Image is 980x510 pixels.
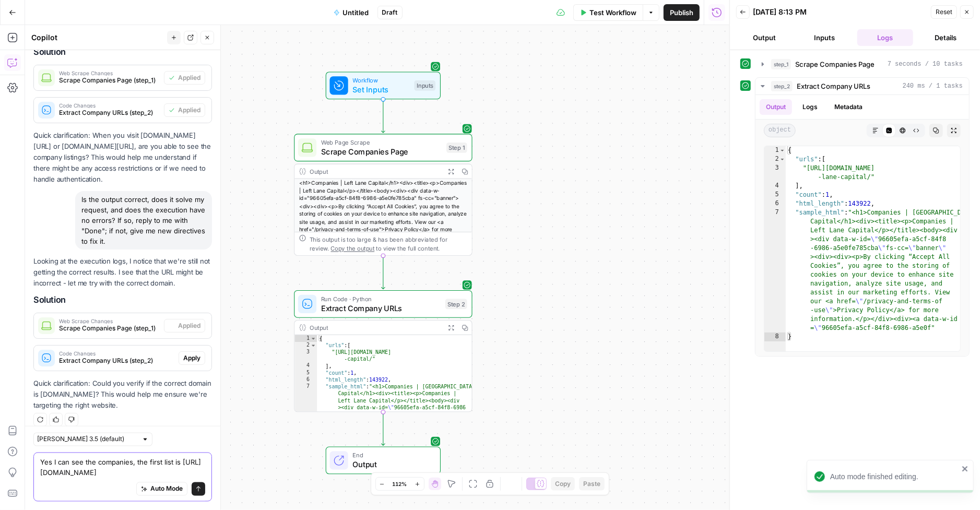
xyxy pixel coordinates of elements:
div: 3 [764,164,786,182]
g: Edge from start to step_1 [382,99,385,133]
span: Set Inputs [353,84,410,96]
div: Step 1 [446,143,467,153]
span: Auto Mode [150,484,183,494]
input: Claude Sonnet 3.5 (default) [37,434,137,445]
span: Scrape Companies Page [795,59,875,69]
span: Workflow [353,76,410,85]
p: Quick clarification: Could you verify if the correct domain is [DOMAIN_NAME]? This would help me ... [33,378,212,411]
button: Applied [164,319,205,333]
div: WorkflowSet InputsInputs [294,72,472,99]
span: Toggle code folding, rows 2 through 4 [780,155,785,164]
button: Untitled [327,4,375,21]
span: 112% [393,480,407,488]
div: Output [310,323,441,333]
span: Code Changes [59,103,160,108]
div: 3 [294,349,317,362]
button: 7 seconds / 10 tasks [755,56,969,73]
span: Untitled [343,7,369,18]
span: Applied [178,73,200,82]
button: Auto Mode [136,482,187,496]
div: 1 [294,335,317,342]
div: Is the output correct, does it solve my request, and does the execution have no errors? If so, re... [75,191,212,250]
span: Apply [183,353,200,363]
span: Scrape Companies Page (step_1) [59,324,160,333]
span: Extract Company URLs (step_2) [59,108,160,117]
button: Output [760,99,792,115]
div: 4 [294,363,317,370]
span: Toggle code folding, rows 1 through 8 [310,335,316,342]
button: Logs [796,99,824,115]
span: Test Workflow [589,7,636,18]
span: 7 seconds / 10 tasks [888,60,963,69]
div: 2 [764,155,786,164]
button: Test Workflow [573,4,643,21]
div: 1 [764,146,786,155]
span: End [353,450,431,460]
div: Output [310,167,441,176]
h2: Solution [33,47,212,57]
p: Quick clarification: When you visit [DOMAIN_NAME][URL] or [DOMAIN_NAME][URL], are you able to see... [33,130,212,185]
div: Web Page ScrapeScrape Companies PageStep 1Output<h1>Companies | Left Lane Capital</h1><div><title... [294,134,472,256]
g: Edge from step_2 to end [382,412,385,446]
button: Publish [664,4,700,21]
span: Extract Company URLs [321,302,441,314]
button: Apply [179,351,205,365]
textarea: Yes I can see the companies, the first list is [URL][DOMAIN_NAME] [40,457,205,478]
g: Edge from step_1 to step_2 [382,255,385,289]
button: 240 ms / 1 tasks [755,78,969,94]
button: Applied [164,71,205,85]
div: 7 [294,383,317,473]
button: Output [736,29,793,46]
span: Run Code · Python [321,294,441,304]
div: This output is too large & has been abbreviated for review. to view the full content. [310,234,467,253]
div: EndOutput [294,447,472,475]
span: Draft [382,8,398,17]
div: Inputs [414,80,435,91]
p: Looking at the execution logs, I notice that we're still not getting the correct results. I see t... [33,256,212,289]
span: Applied [178,321,200,330]
h2: Solution [33,295,212,305]
div: Step 2 [445,299,467,310]
button: Metadata [828,99,869,115]
span: Copy the output [331,245,375,252]
div: 2 [294,342,317,349]
span: Toggle code folding, rows 2 through 4 [310,342,316,349]
div: Auto mode finished editing. [830,471,959,482]
div: 5 [764,191,786,199]
span: Web Scrape Changes [59,318,160,324]
span: Toggle code folding, rows 1 through 8 [780,146,785,155]
span: Extract Company URLs (step_2) [59,356,174,365]
button: Applied [164,103,205,117]
div: Run Code · PythonExtract Company URLsStep 2Output{ "urls":[ "[URL][DOMAIN_NAME] -capital/" ], "co... [294,290,472,412]
div: 5 [294,370,317,376]
span: Scrape Companies Page [321,146,442,158]
span: Code Changes [59,351,174,356]
span: Publish [670,7,693,18]
span: 240 ms / 1 tasks [903,81,963,91]
div: 8 [764,333,786,341]
div: 4 [764,182,786,191]
div: 240 ms / 1 tasks [755,95,969,356]
span: Reset [936,7,952,17]
button: close [962,465,969,473]
span: Web Page Scrape [321,138,442,147]
div: 7 [764,208,786,333]
span: Output [353,459,431,470]
span: Extract Company URLs [797,81,870,91]
span: Web Scrape Changes [59,70,160,76]
button: Inputs [797,29,853,46]
button: Reset [931,5,957,19]
div: Copilot [31,32,164,43]
span: Scrape Companies Page (step_1) [59,76,160,85]
span: Applied [178,105,200,115]
span: step_2 [771,81,793,91]
button: Details [917,29,974,46]
button: Logs [857,29,914,46]
span: step_1 [771,59,791,69]
div: 6 [764,199,786,208]
div: 6 [294,376,317,383]
span: object [764,124,796,137]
